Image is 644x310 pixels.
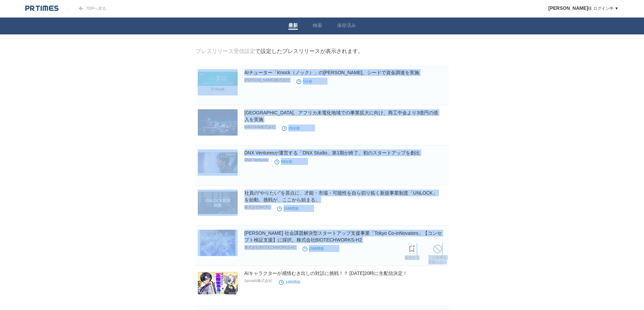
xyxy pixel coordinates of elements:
[275,160,292,164] time: 59分前
[279,280,301,284] time: 16時間前
[244,124,275,130] p: WASSHA株式会社
[196,48,255,54] a: プレスリリース受信設定
[196,48,363,55] div: で設定したプレスリリースが表示されます。
[337,23,356,30] a: 保存済み
[244,271,408,276] a: AIキャラクターが感情むき出しの対話に挑戦！？ [DATE]20時に生配信決定！
[244,110,438,122] a: [GEOGRAPHIC_DATA]、アフリカ未電化地域での事業拡大に向け、商工中金より3億円の借入を実施
[198,69,238,95] img: AIチューター「Knock（ノック）」のHanji、シードで資金調達を実施
[244,158,268,162] p: DNX Ventures
[69,6,106,11] a: TOPへ戻る
[548,5,588,11] span: [PERSON_NAME]
[244,70,419,75] a: AIチューター「Knock（ノック）」の[PERSON_NAME]、シードで資金調達を実施
[244,78,290,83] p: [PERSON_NAME]株式会社
[303,247,324,251] time: 15時間前
[282,126,300,130] time: 29分前
[244,245,296,250] p: 株式会社BIOTECHWORKS-H2
[244,230,442,243] a: [PERSON_NAME] 社会課題解決型スタートアップ支援事業「Tokyo Co-inNovators」【コンセプト検証支援】に採択。株式会社BIOTECHWORKS-H2
[198,149,238,176] img: DNX Venturesが運営する「DNX Studio」第1期が終了、初のスタートアップを創出
[198,230,238,256] img: 東京都 社会課題解決型スタートアップ支援事業「Tokyo Co-inNovators」【コンセプト検証支援】に採択。株式会社BIOTECHWORKS-H2
[25,5,58,12] img: logo.png
[244,150,420,156] a: DNX Venturesが運営する「DNX Studio」第1期が終了、初のスタートアップを創出
[79,6,83,10] img: arrow.png
[288,23,298,30] a: 最新
[428,243,447,264] a: この企業を受取らない
[198,190,238,216] img: 社員の“やりたい”を原点に、才能・市場・可能性を自ら切り拓く新規事業制度「UNLOCK」を始動。挑戦が、ここから始まる。
[296,79,312,83] time: 5分前
[198,109,238,136] img: WASSHA、アフリカ未電化地域での事業拡大に向け、商工中金より3億円の借入を実施
[277,206,299,210] time: 15時間前
[244,190,438,202] a: 社員の“やりたい”を原点に、才能・市場・可能性を自ら切り拓く新規事業制度「UNLOCK」を始動。挑戦が、ここから始まる。
[313,23,322,30] a: 検索
[548,6,619,11] a: [PERSON_NAME]様 ログイン中 ▼
[198,270,238,296] img: AIキャラクターが感情むき出しの対話に挑戦！？ 8月15日（金）20時に生配信決定！
[405,243,420,260] a: 保存する
[244,278,272,283] p: SpiralAI株式会社
[244,205,270,210] p: 株式会社WCTC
